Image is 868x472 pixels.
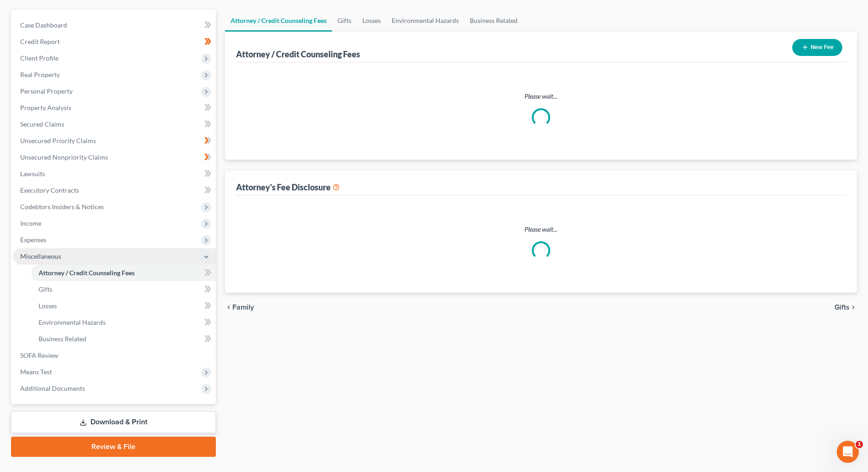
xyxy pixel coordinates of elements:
span: Gifts [39,285,52,293]
span: Lawsuits [20,170,45,178]
button: Gifts chevron_right [834,304,857,311]
a: Unsecured Nonpriority Claims [13,149,216,166]
p: Please wait... [243,225,839,234]
p: Please wait... [243,92,839,101]
span: Unsecured Nonpriority Claims [20,153,108,161]
a: Download & Print [11,411,216,433]
a: Gifts [31,281,216,298]
span: Losses [39,302,57,310]
a: Attorney / Credit Counseling Fees [225,10,332,32]
a: SOFA Review [13,347,216,364]
button: New Fee [792,39,842,56]
a: Case Dashboard [13,17,216,33]
a: Review & File [11,437,216,457]
a: Credit Report [13,33,216,50]
span: Expenses [20,236,46,244]
a: Business Related [464,10,523,32]
span: Income [20,219,41,227]
span: Credit Report [20,38,60,45]
a: Attorney / Credit Counseling Fees [31,265,216,281]
span: Real Property [20,71,60,78]
a: Gifts [332,10,357,32]
span: Attorney / Credit Counseling Fees [39,269,135,277]
i: chevron_left [225,304,232,311]
a: Environmental Hazards [386,10,464,32]
a: Lawsuits [13,166,216,182]
a: Secured Claims [13,116,216,133]
span: SOFA Review [20,351,58,359]
span: Codebtors Insiders & Notices [20,203,104,211]
span: Gifts [834,304,850,311]
div: Attorney / Credit Counseling Fees [236,49,360,60]
span: Secured Claims [20,120,64,128]
span: Additional Documents [20,384,85,392]
span: Family [232,304,254,311]
i: chevron_right [850,304,857,311]
span: 1 [856,441,863,448]
span: Means Test [20,368,52,376]
div: Attorney's Fee Disclosure [236,182,340,193]
span: Business Related [39,335,86,343]
iframe: Intercom live chat [837,441,859,463]
a: Losses [31,298,216,314]
span: Executory Contracts [20,186,79,194]
a: Unsecured Priority Claims [13,133,216,149]
a: Executory Contracts [13,182,216,199]
span: Property Analysis [20,104,71,111]
a: Losses [357,10,386,32]
a: Business Related [31,331,216,347]
span: Unsecured Priority Claims [20,137,96,144]
button: chevron_left Family [225,304,254,311]
span: Environmental Hazards [39,318,106,326]
a: Property Analysis [13,100,216,116]
span: Case Dashboard [20,21,67,29]
span: Client Profile [20,54,58,62]
a: Environmental Hazards [31,314,216,331]
span: Personal Property [20,87,73,95]
span: Miscellaneous [20,252,61,260]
